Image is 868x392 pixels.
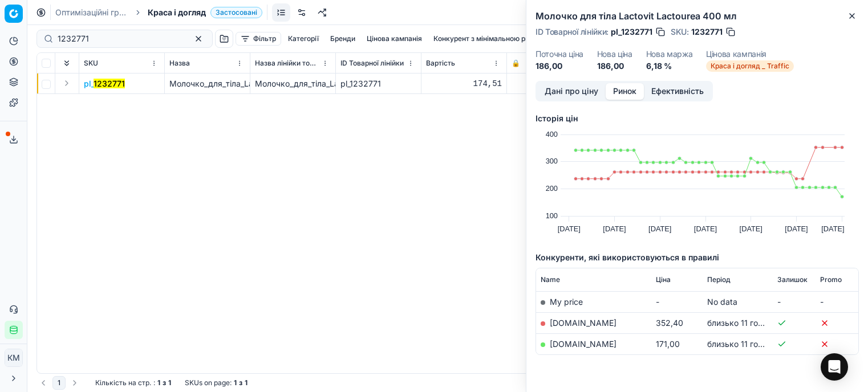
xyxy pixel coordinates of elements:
span: SKU : [671,28,689,36]
span: 352,40 [656,318,683,328]
span: Краса і доглядЗастосовані [148,7,262,18]
span: Кількість на стр. [95,378,151,387]
span: Назва [169,59,190,68]
button: Go to previous page [36,376,50,390]
nav: breadcrumb [55,7,262,18]
div: : [95,378,171,387]
dt: Поточна ціна [536,50,583,58]
td: No data [703,291,773,312]
text: [DATE] [821,224,844,233]
mark: 1232771 [94,79,125,88]
button: Expand all [60,56,74,70]
h5: Конкуренти, які використовуються в правилі [536,252,859,263]
span: 171,00 [656,339,680,349]
span: ID Товарної лінійки [340,59,404,68]
span: КM [5,349,22,366]
a: Оптимізаційні групи [55,7,128,18]
dt: Цінова кампанія [706,50,794,58]
button: 1 [52,376,66,390]
span: 1232771 [691,26,723,38]
dd: 186,00 [597,60,632,72]
button: Expand [60,76,74,90]
text: 100 [546,211,558,220]
dd: 186,00 [536,60,583,72]
strong: з [239,378,242,387]
text: 200 [546,184,558,193]
div: Open Intercom Messenger [821,353,848,381]
div: Молочко_для_тіла_Lactovit_Lactourea_400_мл [255,78,331,89]
strong: 1 [245,378,248,387]
button: Бренди [326,32,360,46]
dt: Нова ціна [597,50,632,58]
text: [DATE] [648,224,671,233]
span: Promo [820,275,842,284]
span: Ціна [656,275,671,284]
a: [DOMAIN_NAME] [550,318,616,328]
span: My price [550,297,583,307]
button: pl_1232771 [84,78,125,89]
span: ID Товарної лінійки : [536,28,609,36]
dt: Нова маржа [646,50,693,58]
td: - [773,291,816,312]
strong: 1 [168,378,171,387]
button: Цінова кампанія [362,32,427,46]
button: КM [5,349,23,367]
input: Пошук по SKU або назві [58,33,182,44]
h2: Молочко для тіла Lactovit Lactourea 400 мл [536,9,859,23]
span: SKUs on page : [185,378,232,387]
text: 400 [546,130,558,138]
button: Go to next page [68,376,82,390]
span: SKU [84,59,98,68]
span: Name [541,275,560,284]
strong: з [163,378,166,387]
text: [DATE] [694,224,717,233]
span: Краса і догляд _ Traffic [706,60,794,72]
div: pl_1232771 [340,78,416,89]
span: Застосовані [210,7,262,18]
button: Фільтр [236,32,281,46]
nav: pagination [36,376,82,390]
text: [DATE] [603,224,626,233]
span: Період [707,275,731,284]
button: Ефективність [644,83,711,100]
button: Ринок [606,83,644,100]
text: [DATE] [558,224,581,233]
span: Залишок [777,275,808,284]
span: Назва лінійки товарів [255,59,319,68]
button: Дані про ціну [537,83,606,100]
dd: 6,18 % [646,60,693,72]
h5: Історія цін [536,113,859,124]
strong: 1 [234,378,237,387]
td: - [816,291,858,312]
span: Краса і догляд [148,7,206,18]
span: pl_1232771 [611,26,652,38]
span: Молочко_для_тіла_Lactovit_Lactourea_400_мл [169,79,347,88]
span: близько 11 годин тому [707,339,794,349]
td: - [651,291,703,312]
text: [DATE] [785,224,808,233]
button: Категорії [283,32,323,46]
div: 174,51 [426,78,502,89]
a: [DOMAIN_NAME] [550,339,616,349]
button: Конкурент з мінімальною ринковою ціною [429,32,581,46]
strong: 1 [157,378,160,387]
span: Вартість [426,59,455,68]
text: 300 [546,157,558,165]
span: 🔒 [512,59,520,68]
span: близько 11 годин тому [707,318,794,328]
text: [DATE] [740,224,762,233]
span: pl_ [84,78,125,89]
